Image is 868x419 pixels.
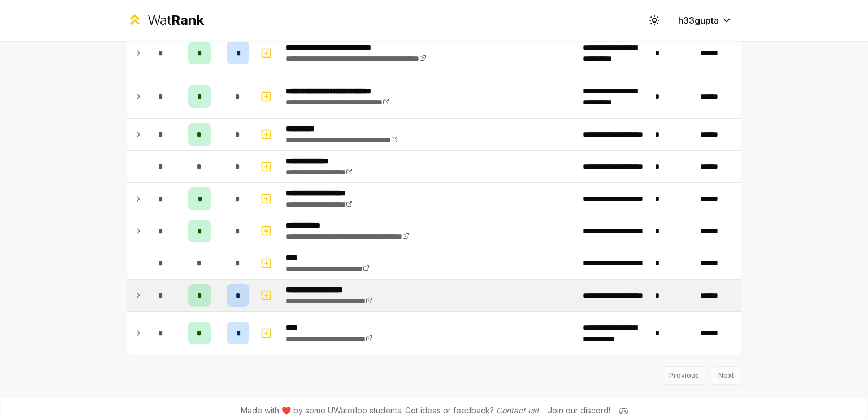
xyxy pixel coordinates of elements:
[241,405,539,416] span: Made with ❤️ by some UWaterloo students. Got ideas or feedback?
[548,405,610,416] div: Join our discord!
[171,12,204,28] span: Rank
[147,11,204,29] div: Wat
[496,405,539,415] a: Contact us!
[669,10,741,30] button: h33gupta
[127,11,204,29] a: WatRank
[678,14,719,27] span: h33gupta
